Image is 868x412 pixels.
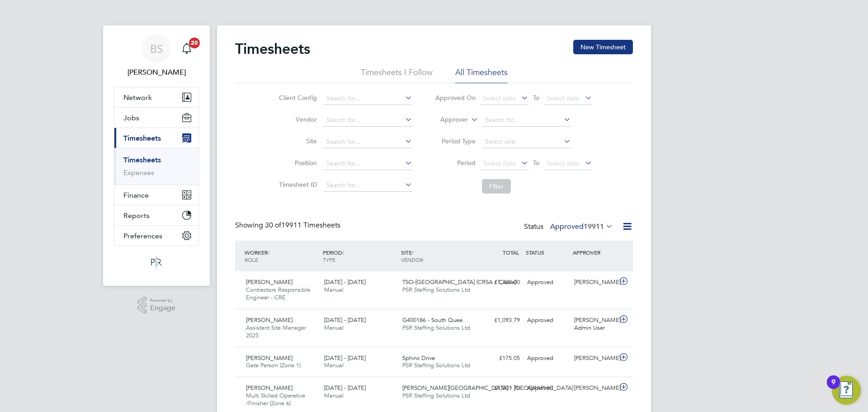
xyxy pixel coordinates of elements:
span: 19911 [584,222,604,231]
div: WORKER [242,244,321,268]
span: PSR Staffing Solutions Ltd [402,324,470,331]
input: Search for... [323,92,412,105]
span: Contractors Responsible Engineer - CRE [246,286,310,301]
div: Timesheets [114,148,198,185]
span: PSR Staffing Solutions Ltd [402,392,470,399]
div: 9 [831,382,835,394]
label: Site [276,137,317,145]
span: Manual [324,286,344,294]
span: 30 of [265,221,281,230]
span: ROLE [245,256,258,263]
span: Timesheets [123,134,161,142]
label: Client Config [276,94,317,102]
div: Approved [524,275,571,290]
button: New Timesheet [573,40,633,54]
span: 20 [189,38,200,48]
label: Approved [550,222,613,231]
div: APPROVER [571,244,618,260]
input: Search for... [323,179,412,192]
span: Powered by [150,297,175,304]
button: Preferences [114,226,198,246]
li: Timesheets I Follow [361,67,433,83]
span: VENDOR [401,256,423,263]
div: Status [524,221,615,233]
span: Select date [547,159,580,167]
span: PSR Staffing Solutions Ltd [402,361,470,369]
input: Search for... [323,114,412,127]
a: 20 [178,34,196,63]
a: Powered byEngage [137,297,176,314]
nav: Main navigation [103,25,210,286]
span: Select date [483,159,516,167]
span: Reports [123,211,150,220]
label: Period Type [435,137,476,145]
span: Finance [123,191,149,199]
span: Multi Skilled Operative /Finisher (Zone 6) [246,392,305,407]
span: [DATE] - [DATE] [324,384,366,392]
span: [PERSON_NAME] [246,278,292,286]
span: / [412,249,414,256]
span: Preferences [123,232,162,240]
input: Search for... [323,136,412,148]
button: Network [114,87,198,107]
label: Position [276,159,317,167]
button: Reports [114,205,198,225]
div: SITE [399,244,477,268]
label: Vendor [276,115,317,123]
span: Manual [324,392,344,399]
a: Expenses [123,168,154,177]
span: [PERSON_NAME] [246,384,292,392]
div: £1,001.70 [476,381,524,396]
button: Open Resource Center, 9 new notifications [832,376,861,405]
div: Approved [524,351,571,366]
span: Assistant Site Manager 2025 [246,324,306,339]
label: Approved On [435,94,476,102]
div: Approved [524,313,571,328]
span: [DATE] - [DATE] [324,278,366,286]
span: / [342,249,344,256]
span: TSO-[GEOGRAPHIC_DATA] (CRSA / Crewe) [402,278,516,286]
div: £1,093.79 [476,313,524,328]
span: / [268,249,269,256]
div: [PERSON_NAME] [571,275,618,290]
input: Search for... [323,157,412,170]
span: Manual [324,324,344,331]
span: Beth Seddon [114,67,199,78]
span: [DATE] - [DATE] [324,316,366,324]
label: Period [435,159,476,167]
button: Jobs [114,108,198,128]
span: Network [123,93,152,102]
span: TYPE [323,256,335,263]
span: Gate Person (Zone 1) [246,361,301,369]
div: [PERSON_NAME] [571,351,618,366]
span: BS [150,43,163,55]
span: Jobs [123,114,139,122]
span: [DATE] - [DATE] [324,354,366,362]
button: Timesheets [114,128,198,148]
a: BS[PERSON_NAME] [114,34,199,78]
span: Engage [150,304,175,312]
span: To [530,157,542,169]
span: [PERSON_NAME] [246,354,292,362]
span: TOTAL [503,249,519,256]
span: Sphinx Drive [402,354,435,362]
img: psrsolutions-logo-retina.png [148,255,165,270]
div: STATUS [524,244,571,260]
div: PERIOD [321,244,399,268]
div: £1,320.00 [476,275,524,290]
button: Finance [114,185,198,205]
a: Timesheets [123,156,161,164]
span: G400186 - South Quee… [402,316,468,324]
a: Go to home page [114,255,199,270]
label: Approver [427,115,468,124]
div: Showing [235,221,342,230]
span: 19911 Timesheets [265,221,340,230]
h2: Timesheets [235,40,310,58]
span: [PERSON_NAME] [246,316,292,324]
div: [PERSON_NAME] Admin User [571,313,618,336]
li: All Timesheets [455,67,508,83]
div: [PERSON_NAME] [571,381,618,396]
span: Manual [324,361,344,369]
input: Search for... [482,114,571,127]
span: Select date [483,94,516,102]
